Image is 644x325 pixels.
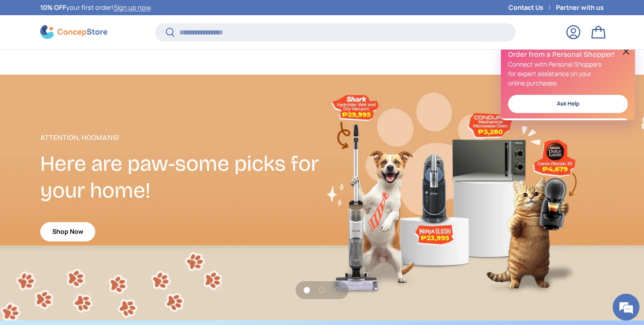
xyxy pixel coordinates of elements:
[114,3,150,12] a: Sign up now
[40,3,152,13] p: your first order! .
[556,3,604,13] a: Partner with us
[508,3,556,13] a: Contact Us
[508,59,628,88] p: Connect with Personal Shoppers for expert assistance on your online purchases.
[508,50,628,59] h2: Order from a Personal Shopper!
[40,25,107,39] img: ConcepStore
[40,132,322,143] p: Attention, Hoomans!
[508,95,628,113] a: Ask Help
[40,150,322,204] h2: Here are paw-some picks for your home!
[40,3,66,12] strong: 10% OFF
[40,222,95,241] a: Shop Now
